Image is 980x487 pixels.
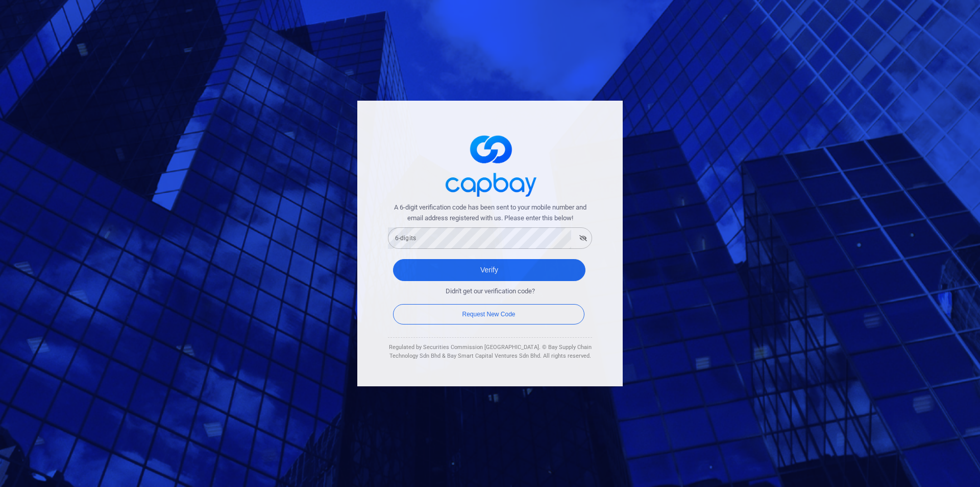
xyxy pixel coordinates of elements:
[446,286,535,297] span: Didn't get our verification code?
[439,126,541,202] img: logo
[388,202,592,224] span: A 6-digit verification code has been sent to your mobile number and email address registered with...
[393,259,585,281] button: Verify
[393,304,584,324] button: Request New Code
[388,343,592,361] div: Regulated by Securities Commission [GEOGRAPHIC_DATA]. © Bay Supply Chain Technology Sdn Bhd & Bay...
